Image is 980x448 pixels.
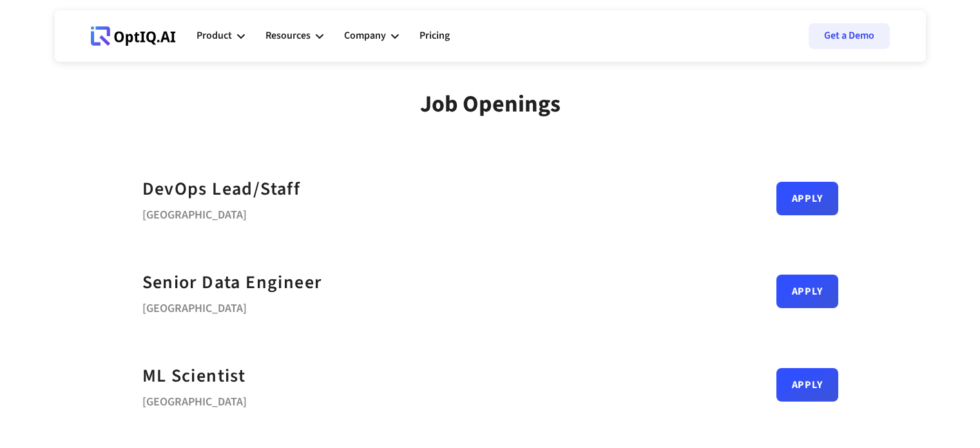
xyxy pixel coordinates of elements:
[265,27,311,44] div: Resources
[197,17,245,55] div: Product
[142,268,322,297] a: Senior Data Engineer
[809,23,890,49] a: Get a Demo
[142,391,247,409] div: [GEOGRAPHIC_DATA]
[419,17,450,55] a: Pricing
[344,27,386,44] div: Company
[265,17,323,55] div: Resources
[776,182,838,215] a: Apply
[420,90,561,118] div: Job Openings
[91,17,176,55] a: Webflow Homepage
[197,27,232,44] div: Product
[142,297,322,315] div: [GEOGRAPHIC_DATA]
[344,17,399,55] div: Company
[776,275,838,308] a: Apply
[142,175,301,204] a: DevOps Lead/Staff
[142,362,246,391] a: ML Scientist
[142,204,301,222] div: [GEOGRAPHIC_DATA]
[776,368,838,402] a: Apply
